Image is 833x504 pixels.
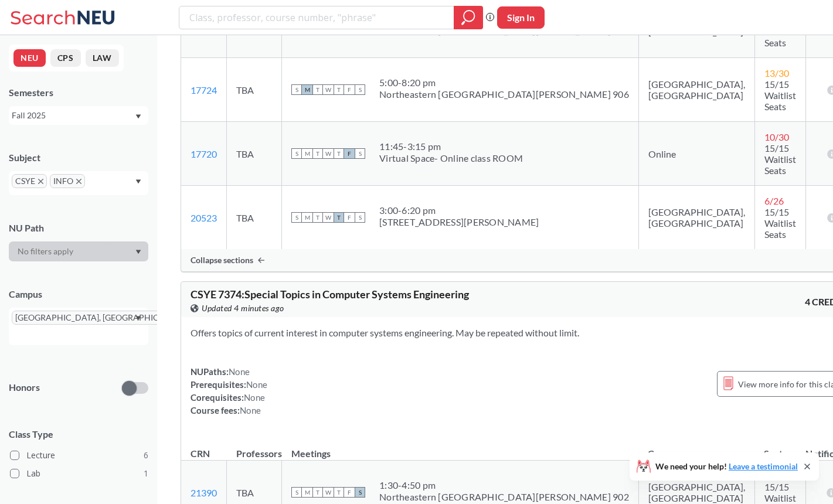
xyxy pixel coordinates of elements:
[355,84,365,95] span: S
[379,216,539,228] div: [STREET_ADDRESS][PERSON_NAME]
[291,212,302,223] span: S
[191,212,217,223] a: 20523
[355,212,365,223] span: S
[312,487,323,498] span: T
[12,109,134,122] div: Fall 2025
[229,366,250,377] span: None
[291,487,302,498] span: S
[291,148,302,159] span: S
[9,151,148,164] div: Subject
[246,379,267,390] span: None
[191,255,253,265] span: Collapse sections
[191,365,267,417] div: NUPaths: Prerequisites: Corequisites: Course fees:
[9,381,40,394] p: Honors
[191,447,210,460] div: CRN
[76,179,81,184] svg: X to remove pill
[244,392,265,403] span: None
[202,302,284,315] span: Updated 4 minutes ago
[323,84,334,95] span: W
[135,179,141,184] svg: Dropdown arrow
[227,122,282,186] td: TBA
[144,449,148,462] span: 6
[334,212,344,223] span: T
[50,49,81,67] button: CPS
[312,212,323,223] span: T
[334,148,344,159] span: T
[191,84,217,96] a: 17724
[227,58,282,122] td: TBA
[9,428,148,441] span: Class Type
[379,491,629,503] div: Northeastern [GEOGRAPHIC_DATA][PERSON_NAME] 902
[9,222,148,234] div: NU Path
[497,6,545,29] button: Sign In
[764,142,796,176] span: 15/15 Waitlist Seats
[10,466,148,481] label: Lab
[323,212,334,223] span: W
[282,435,639,461] th: Meetings
[38,179,43,184] svg: X to remove pill
[191,288,469,301] span: CSYE 7374 : Special Topics in Computer Systems Engineering
[355,487,365,498] span: S
[344,212,355,223] span: F
[334,487,344,498] span: T
[188,8,446,28] input: Class, professor, course number, "phrase"
[764,67,789,79] span: 13 / 30
[764,206,796,240] span: 15/15 Waitlist Seats
[461,9,475,26] svg: magnifying glass
[379,141,523,152] div: 11:45 - 3:15 pm
[729,461,798,471] a: Leave a testimonial
[227,435,282,461] th: Professors
[379,479,629,491] div: 1:30 - 4:50 pm
[344,148,355,159] span: F
[9,241,148,261] div: Dropdown arrow
[379,205,539,216] div: 3:00 - 6:20 pm
[638,58,754,122] td: [GEOGRAPHIC_DATA], [GEOGRAPHIC_DATA]
[144,467,148,480] span: 1
[240,405,261,416] span: None
[227,186,282,250] td: TBA
[638,435,754,461] th: Campus
[312,84,323,95] span: T
[291,84,302,95] span: S
[86,49,119,67] button: LAW
[764,131,789,142] span: 10 / 30
[379,88,629,100] div: Northeastern [GEOGRAPHIC_DATA][PERSON_NAME] 906
[302,487,312,498] span: M
[191,148,217,159] a: 17720
[9,86,148,99] div: Semesters
[12,174,47,188] span: CSYEX to remove pill
[9,106,148,125] div: Fall 2025Dropdown arrow
[638,122,754,186] td: Online
[754,435,805,461] th: Seats
[12,311,198,325] span: [GEOGRAPHIC_DATA], [GEOGRAPHIC_DATA]X to remove pill
[302,148,312,159] span: M
[454,6,483,29] div: magnifying glass
[764,79,796,112] span: 15/15 Waitlist Seats
[302,84,312,95] span: M
[135,250,141,254] svg: Dropdown arrow
[379,77,629,88] div: 5:00 - 8:20 pm
[9,171,148,195] div: CSYEX to remove pillINFOX to remove pillDropdown arrow
[355,148,365,159] span: S
[655,462,798,471] span: We need your help!
[312,148,323,159] span: T
[764,195,784,206] span: 6 / 26
[50,174,85,188] span: INFOX to remove pill
[135,114,141,119] svg: Dropdown arrow
[638,186,754,250] td: [GEOGRAPHIC_DATA], [GEOGRAPHIC_DATA]
[13,49,46,67] button: NEU
[344,84,355,95] span: F
[344,487,355,498] span: F
[9,308,148,345] div: [GEOGRAPHIC_DATA], [GEOGRAPHIC_DATA]X to remove pillDropdown arrow
[334,84,344,95] span: T
[9,288,148,301] div: Campus
[191,487,217,498] a: 21390
[302,212,312,223] span: M
[323,148,334,159] span: W
[10,448,148,463] label: Lecture
[379,152,523,164] div: Virtual Space- Online class ROOM
[135,316,141,321] svg: Dropdown arrow
[323,487,334,498] span: W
